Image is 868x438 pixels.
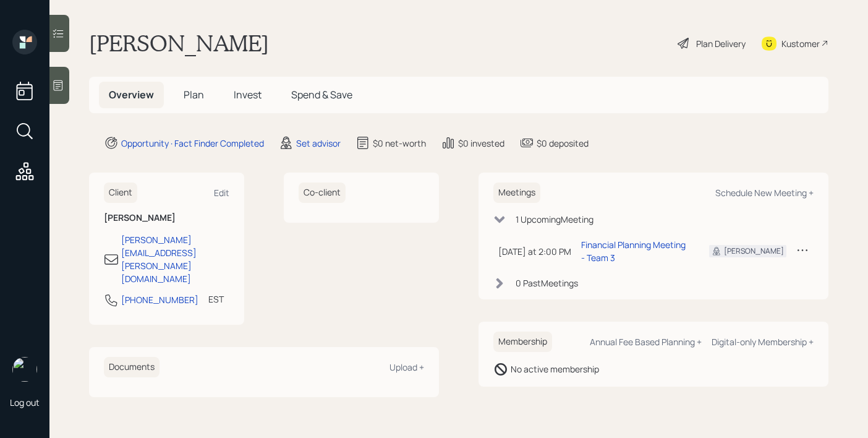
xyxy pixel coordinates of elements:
div: Edit [214,187,229,199]
div: 0 Past Meeting s [516,277,578,290]
h1: [PERSON_NAME] [89,30,269,57]
span: Overview [109,88,154,101]
div: $0 invested [458,137,504,150]
img: robby-grisanti-headshot.png [12,357,37,382]
div: [PHONE_NUMBER] [121,293,198,306]
div: [PERSON_NAME][EMAIL_ADDRESS][PERSON_NAME][DOMAIN_NAME] [121,233,229,285]
div: Schedule New Meeting + [715,187,814,199]
div: Set advisor [296,137,341,150]
span: Invest [234,88,262,101]
div: Opportunity · Fact Finder Completed [121,137,264,150]
div: No active membership [511,363,599,376]
span: Plan [184,88,204,101]
h6: Documents [104,357,160,377]
div: 1 Upcoming Meeting [516,213,594,226]
div: [PERSON_NAME] [724,246,784,257]
div: Kustomer [781,37,820,50]
div: Upload + [389,361,424,373]
div: Financial Planning Meeting - Team 3 [581,238,689,264]
div: Annual Fee Based Planning + [590,336,702,348]
h6: Membership [493,332,552,352]
div: Plan Delivery [696,37,746,50]
div: [DATE] at 2:00 PM [498,245,571,258]
h6: Meetings [493,182,540,203]
h6: Client [104,182,137,203]
div: EST [208,293,224,306]
div: Log out [10,397,40,408]
span: Spend & Save [291,88,352,101]
h6: Co-client [299,182,346,203]
div: Digital-only Membership + [712,336,814,348]
h6: [PERSON_NAME] [104,213,229,223]
div: $0 net-worth [373,137,426,150]
div: $0 deposited [537,137,589,150]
